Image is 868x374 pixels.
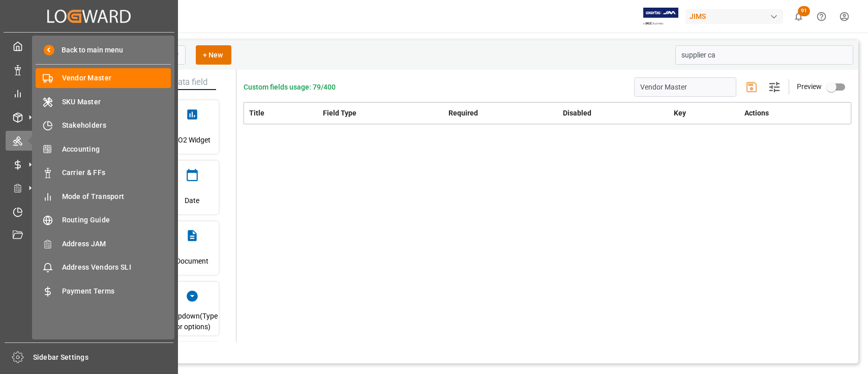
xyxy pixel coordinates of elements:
a: Timeslot Management V2 [6,202,172,221]
a: Routing Guide [36,210,171,230]
span: Payment Terms [62,286,171,297]
span: Sidebar Settings [33,352,174,363]
span: Carrier & FFs [62,167,171,178]
th: Required [443,103,557,124]
button: + New [196,45,231,65]
button: JIMS [685,7,787,26]
a: Stakeholders [36,116,171,135]
span: CO2 Widget [173,126,211,154]
span: Mode of Transport [62,191,171,202]
span: Address Vendors SLI [62,262,171,273]
span: Back to main menu [54,45,123,55]
span: Address JAM [62,239,171,249]
span: Vendor Master [62,73,171,83]
a: Address JAM [36,234,171,253]
input: Search for key/title [675,45,853,65]
a: Document Management [6,225,172,245]
a: Vendor Master [36,68,171,88]
span: Accounting [62,144,171,155]
th: Field Type [318,103,443,124]
a: Data Management [6,60,172,79]
span: Preview [797,82,822,91]
span: Dropdown(Type for options) [165,308,219,335]
a: My Reports [6,83,172,103]
th: Key [669,103,733,124]
span: Date [185,187,199,214]
span: SKU Master [62,97,171,107]
a: Mode of Transport [36,186,171,206]
button: show 91 new notifications [787,5,810,28]
span: Routing Guide [62,215,171,225]
span: Stakeholders [62,120,171,131]
a: Accounting [36,139,171,159]
a: My Cockpit [6,36,172,56]
span: Custom fields usage: 79/400 [244,82,336,93]
div: JIMS [685,9,783,24]
img: Exertis%20JAM%20-%20Email%20Logo.jpg_1722504956.jpg [643,8,678,25]
span: Document [176,247,208,275]
a: SKU Master [36,92,171,111]
th: Title [244,103,318,124]
th: Disabled [558,103,669,124]
a: Carrier & FFs [36,163,171,183]
input: Enter schema title [634,77,736,97]
a: Address Vendors SLI [36,257,171,277]
span: 91 [798,6,810,16]
a: Payment Terms [36,281,171,301]
button: Help Center [810,5,833,28]
th: Actions [733,103,851,124]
